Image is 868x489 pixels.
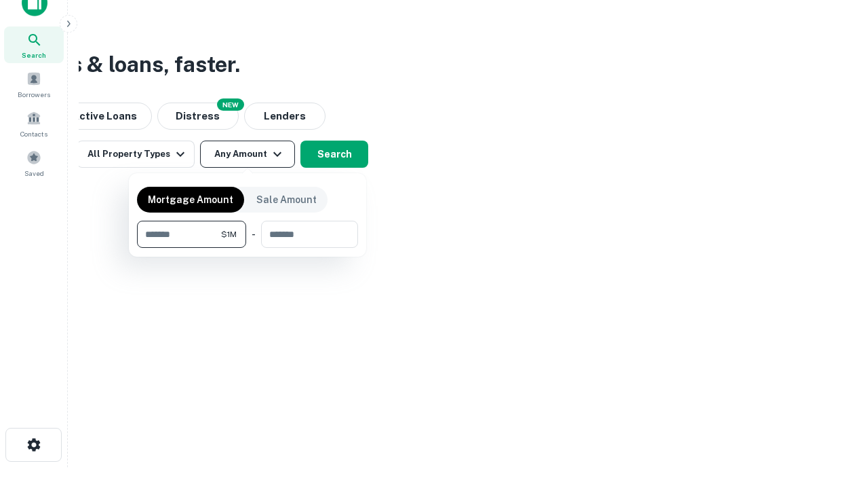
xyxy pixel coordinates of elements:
p: Mortgage Amount [148,192,233,207]
span: $1M [221,228,237,240]
p: Sale Amount [256,192,317,207]
div: - [252,221,256,248]
iframe: Chat Widget [800,337,868,402]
